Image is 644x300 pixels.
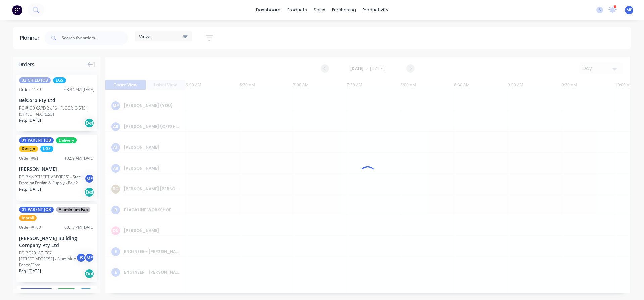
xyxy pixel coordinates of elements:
span: 01 PARENT JOB [19,137,54,143]
span: Design [19,146,38,152]
div: purchasing [329,5,359,15]
span: MP [626,7,632,13]
div: PO #Q20187_707 [STREET_ADDRESS] - Aluminium Fence/Gate [19,250,78,268]
div: Order # 91 [19,155,39,161]
div: productivity [359,5,392,15]
div: ME [84,174,94,184]
span: Req. [DATE] [19,117,41,123]
a: dashboard [253,5,284,15]
div: ME [84,253,94,263]
div: Del [84,118,94,128]
span: Aluminium Fab [56,207,90,213]
span: Req. [DATE] [19,186,41,192]
span: LGS [53,77,66,83]
span: LGS [79,288,92,294]
span: 02 CHILD JOB [19,77,51,83]
span: Views [139,33,152,40]
div: Order # 159 [19,87,41,93]
div: Del [84,187,94,197]
div: Order # 103 [19,224,41,230]
div: BelCorp Pty Ltd [19,97,94,104]
div: [PERSON_NAME] Building Company Pty Ltd [19,234,94,249]
span: Install [19,215,37,221]
span: Delivery [56,288,77,294]
div: products [284,5,310,15]
div: PO #JOB CARD 2 of 6 - FLOOR JOISTS | [STREET_ADDRESS] [19,105,94,117]
span: 01 PARENT JOB [19,288,54,294]
span: LGS [40,146,53,152]
div: 03:15 PM [DATE] [64,224,94,230]
div: 10:59 AM [DATE] [64,155,94,161]
div: [PERSON_NAME] [19,165,94,172]
div: B [76,253,86,263]
div: PO #No.[STREET_ADDRESS] - Steel Framing Design & Supply - Rev 2 [19,174,86,186]
div: Planner [20,34,43,42]
div: 08:44 AM [DATE] [64,87,94,93]
span: Delivery [56,137,77,143]
div: sales [310,5,329,15]
img: Factory [12,5,22,15]
span: Orders [18,61,34,68]
input: Search for orders... [62,31,128,45]
span: 01 PARENT JOB [19,207,54,213]
div: Del [84,269,94,279]
span: Req. [DATE] [19,268,41,274]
